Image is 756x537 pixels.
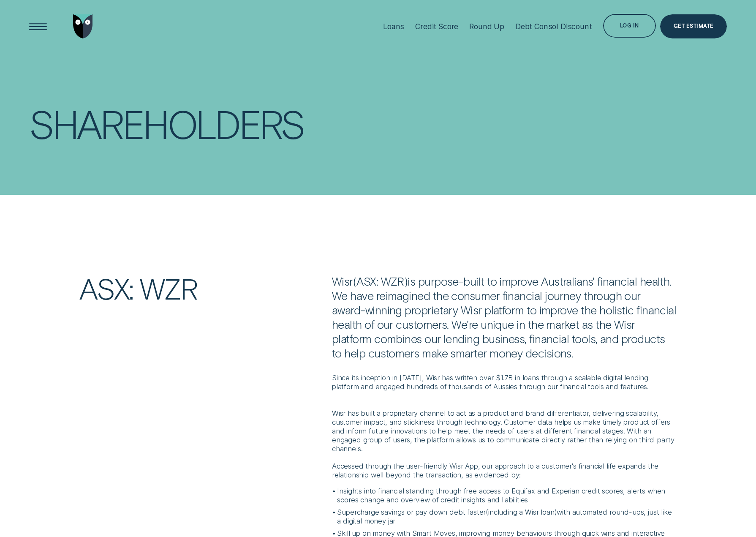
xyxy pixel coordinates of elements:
[332,462,677,480] p: Accessed through the user-friendly Wisr App, our approach to a customer's financial life expands ...
[75,274,328,303] h2: ASX: WZR
[469,22,504,31] div: Round Up
[383,22,404,31] div: Loans
[332,400,677,453] p: Wisr has built a proprietary channel to act as a product and brand differentiator, delivering sca...
[332,274,677,360] p: Wisr ASX: WZR is purpose-built to improve Australians' financial health. We have reimagined the c...
[337,487,676,504] p: Insights into financial standing through free access to Equifax and Experian credit scores, alert...
[404,274,408,288] span: )
[353,274,356,288] span: (
[415,22,458,31] div: Credit Score
[515,22,592,31] div: Debt Consol Discount
[555,508,557,516] span: )
[660,14,727,38] a: Get Estimate
[29,105,304,142] div: Shareholders
[337,508,676,526] p: Supercharge savings or pay down debt faster including a Wisr loan with automated round-ups, just ...
[486,508,488,516] span: (
[26,14,50,38] button: Open Menu
[29,105,367,142] h1: Shareholders
[332,373,677,391] p: Since its inception in [DATE], Wisr has written over $1.7B in loans through a scalable digital le...
[603,14,656,38] button: Log in
[73,14,93,38] img: Wisr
